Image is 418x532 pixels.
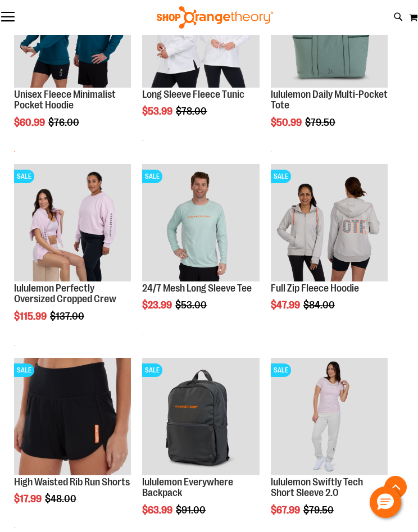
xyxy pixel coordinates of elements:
span: $137.00 [50,311,86,322]
div: product [8,158,137,351]
span: SALE [142,363,162,377]
img: lululemon Everywhere Backpack [142,358,259,475]
img: High Waisted Rib Run Shorts [14,358,131,475]
button: Hello, have a question? Let’s chat. [370,486,401,518]
a: lululemon Perfectly Oversized Cropped Crew [14,283,116,305]
img: Main Image of 1457095 [142,164,259,281]
span: $63.99 [142,504,174,516]
span: $115.99 [14,311,48,322]
img: Main Image of 1457091 [271,164,388,281]
a: High Waisted Rib Run ShortsSALE [14,358,131,476]
a: lululemon Swiftly Tech Short Sleeve 2.0SALE [271,358,388,476]
a: Main Image of 1457091SALE [271,164,388,283]
a: Long Sleeve Fleece Tunic [142,89,244,100]
a: Unisex Fleece Minimalist Pocket Hoodie [14,89,116,111]
a: High Waisted Rib Run Shorts [14,476,130,488]
span: SALE [142,170,162,183]
span: $91.00 [176,504,207,516]
a: Main Image of 1457095SALE [142,164,259,283]
span: $79.50 [303,504,335,516]
button: Back To Top [384,476,407,498]
span: SALE [271,363,291,377]
a: lululemon Swiftly Tech Short Sleeve 2.0 [271,476,363,499]
span: SALE [271,170,291,183]
a: lululemon Daily Multi-Pocket Tote [271,89,388,111]
span: $53.00 [175,299,208,311]
span: $48.00 [45,493,78,504]
img: lululemon Perfectly Oversized Cropped Crew [14,164,131,281]
span: $47.99 [271,299,302,311]
div: product [137,158,265,340]
img: Shop Orangetheory [155,6,275,29]
span: $60.99 [14,117,47,128]
span: SALE [14,363,34,377]
span: $50.99 [271,117,303,128]
span: $67.99 [271,504,302,516]
span: $84.00 [303,299,337,311]
span: $53.99 [142,106,174,117]
a: lululemon Everywhere Backpack [142,476,233,499]
a: 24/7 Mesh Long Sleeve Tee [142,283,252,294]
span: SALE [14,170,34,183]
div: product [265,158,393,340]
a: Full Zip Fleece Hoodie [271,283,359,294]
img: lululemon Swiftly Tech Short Sleeve 2.0 [271,358,388,475]
span: $23.99 [142,299,174,311]
span: $78.00 [176,106,208,117]
span: $17.99 [14,493,43,504]
span: $76.00 [48,117,81,128]
a: lululemon Everywhere BackpackSALE [142,358,259,476]
span: $79.50 [305,117,337,128]
a: lululemon Perfectly Oversized Cropped CrewSALE [14,164,131,283]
